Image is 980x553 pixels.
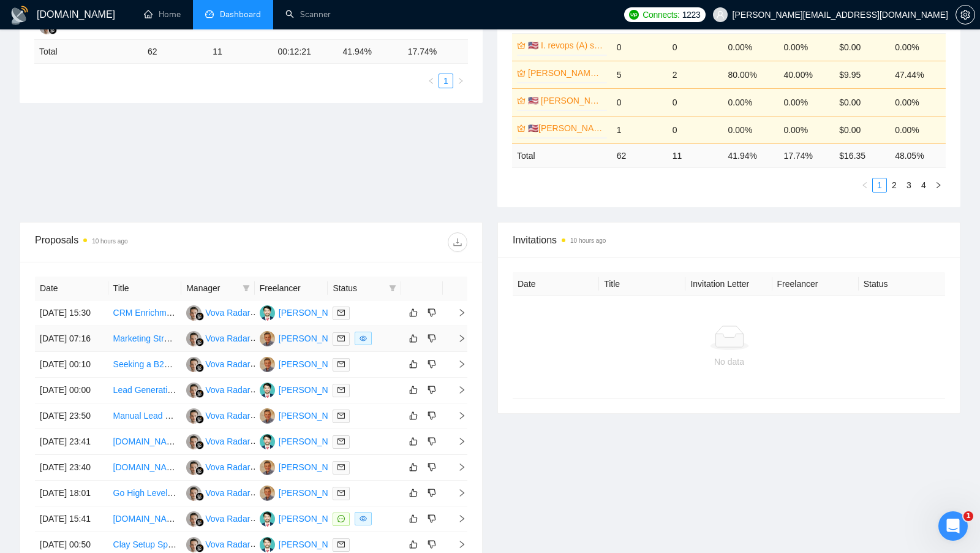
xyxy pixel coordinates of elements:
td: $ 16.35 [834,143,890,167]
img: gigradar-bm.png [195,389,204,398]
button: dislike [424,434,439,449]
td: [DATE] 18:01 [35,481,108,506]
img: VR [186,537,202,552]
td: [DATE] 15:41 [35,506,108,532]
div: Proposals [35,232,251,252]
button: like [406,460,421,475]
button: like [406,486,421,500]
img: MS [260,537,275,552]
td: 62 [143,40,208,64]
td: 47.44% [890,61,946,88]
td: [DATE] 00:00 [35,378,108,403]
th: Date [513,272,599,296]
a: MS[PERSON_NAME] [260,436,349,446]
span: dislike [428,308,436,318]
div: Vova Radar [205,332,250,345]
span: dislike [428,359,436,369]
span: filter [243,284,250,292]
div: [PERSON_NAME] [279,460,349,474]
span: mail [337,438,345,445]
td: Clay.com Expert Needed for B2B Prospecting and Lemlist Integration [108,506,182,532]
a: VRVova Radar [186,462,250,471]
div: [PERSON_NAME] [279,486,349,500]
td: 1 [612,116,668,143]
div: [PERSON_NAME] [279,409,349,422]
li: Previous Page [424,74,439,88]
div: Vova Radar [205,538,250,551]
li: Previous Page [858,178,872,193]
span: setting [956,10,974,20]
span: crown [517,41,526,50]
span: right [448,308,466,317]
img: IM [260,357,275,372]
img: VR [186,434,202,449]
span: mail [337,489,345,497]
button: setting [956,5,975,25]
img: gigradar-bm.png [195,544,204,552]
img: gigradar-bm.png [195,415,204,424]
span: left [428,77,435,85]
th: Title [599,272,685,296]
span: like [409,308,418,318]
img: VR [186,511,202,527]
img: gigradar-bm.png [195,441,204,449]
span: dislike [428,540,436,549]
a: MS[PERSON_NAME] [260,384,349,394]
span: dislike [428,411,436,421]
div: Vova Radar [205,409,250,422]
td: 0.00% [778,88,834,116]
a: IM[PERSON_NAME] [260,333,349,343]
button: dislike [424,383,439,397]
td: $9.95 [834,61,890,88]
td: Manual Lead Researcher – Find Strategic B2B Leads (Fitness Brands Selling Powders + Shaker Bottles) [108,403,182,429]
iframe: Intercom live chat [938,511,968,541]
td: 80.00% [723,61,779,88]
li: Next Page [931,178,946,193]
th: Status [859,272,945,296]
span: right [448,463,466,471]
td: 2 [668,61,723,88]
td: 17.74 % [778,143,834,167]
td: 0.00% [778,116,834,143]
td: [DATE] 23:50 [35,403,108,429]
a: 🇺🇸 [PERSON_NAME] US (A) [528,94,605,107]
th: Freelancer [772,272,859,296]
a: VRVova Radar [39,21,103,31]
td: 0.00% [778,33,834,61]
span: Manager [186,281,238,295]
img: gigradar-bm.png [195,518,204,527]
a: 🇺🇸 I. revops (A) strict budget US only titles [528,39,605,52]
td: 41.94 % [338,40,403,64]
div: [PERSON_NAME] [279,383,349,397]
td: [DATE] 15:30 [35,300,108,326]
time: 10 hours ago [92,238,127,245]
th: Title [108,276,182,300]
td: 40.00% [778,61,834,88]
span: right [935,181,942,189]
div: Vova Radar [205,512,250,525]
li: 1 [872,178,887,193]
span: Status [333,281,384,295]
img: MS [260,305,275,321]
img: MS [260,434,275,449]
div: Vova Radar [205,383,250,397]
span: right [448,334,466,343]
td: 48.05 % [890,143,946,167]
button: right [931,178,946,193]
span: right [448,489,466,497]
a: VRVova Radar [186,487,250,497]
a: Go High Level Expert [113,488,195,498]
img: logo [10,6,29,25]
a: searchScanner [285,9,331,20]
span: mail [337,412,345,419]
button: dislike [424,408,439,423]
td: 0.00% [890,116,946,143]
span: dislike [428,334,436,343]
span: mail [337,386,345,394]
span: filter [386,279,399,297]
span: filter [389,284,396,292]
a: Lead Generation Specialist ([PERSON_NAME], [PERSON_NAME], Zapier, Instantly Expert) [113,385,462,395]
span: dislike [428,437,436,446]
td: 0 [668,116,723,143]
div: [PERSON_NAME] [279,332,349,345]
